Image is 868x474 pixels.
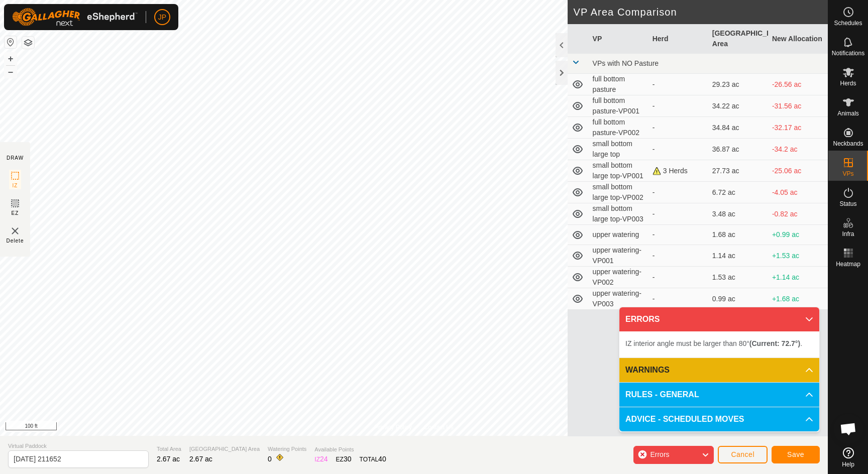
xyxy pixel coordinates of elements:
[828,443,868,471] a: Help
[768,288,828,310] td: +1.68 ac
[708,245,768,267] td: 1.14 ac
[768,245,828,267] td: +1.53 ac
[833,414,863,444] div: Open chat
[768,95,828,117] td: -31.56 ac
[589,267,648,288] td: upper watering-VP002
[768,160,828,182] td: -25.06 ac
[768,139,828,160] td: -34.2 ac
[708,182,768,203] td: 6.72 ac
[834,20,862,26] span: Schedules
[589,203,648,225] td: small bottom large top-VP003
[344,455,352,463] span: 30
[589,74,648,95] td: full bottom pasture
[648,24,708,54] th: Herd
[842,231,854,237] span: Infra
[708,117,768,139] td: 34.84 ac
[768,182,828,203] td: -4.05 ac
[589,139,648,160] td: small bottom large top
[619,307,819,331] p-accordion-header: ERRORS
[708,288,768,310] td: 0.99 ac
[625,339,802,347] span: IZ interior angle must be larger than 80° .
[12,8,138,26] img: Gallagher Logo
[749,339,800,347] b: (Current: 72.7°)
[9,225,21,237] img: VP
[768,74,828,95] td: -26.56 ac
[708,203,768,225] td: 3.48 ac
[842,171,853,177] span: VPs
[268,445,306,453] span: Watering Points
[653,209,704,219] div: -
[5,53,17,65] button: +
[653,79,704,90] div: -
[189,455,212,463] span: 2.67 ac
[625,313,660,325] span: ERRORS
[708,139,768,160] td: 36.87 ac
[625,413,744,425] span: ADVICE - SCHEDULED MOVES
[589,245,648,267] td: upper watering-VP001
[589,95,648,117] td: full bottom pasture-VP001
[424,423,454,432] a: Contact Us
[320,455,328,463] span: 24
[7,237,24,245] span: Delete
[625,364,670,376] span: WARNINGS
[836,261,860,267] span: Heatmap
[653,272,704,283] div: -
[839,201,856,207] span: Status
[768,203,828,225] td: -0.82 ac
[837,110,859,116] span: Animals
[314,454,328,464] div: IZ
[619,331,819,358] p-accordion-content: ERRORS
[768,117,828,139] td: -32.17 ac
[772,446,820,463] button: Save
[731,450,754,458] span: Cancel
[314,445,386,454] span: Available Points
[593,59,659,67] span: VPs with NO Pasture
[22,37,34,49] button: Map Layers
[268,455,272,463] span: 0
[653,123,704,133] div: -
[574,6,828,18] h2: VP Area Comparison
[708,267,768,288] td: 1.53 ac
[378,455,386,463] span: 40
[708,74,768,95] td: 29.23 ac
[653,187,704,198] div: -
[653,101,704,111] div: -
[653,144,704,155] div: -
[619,407,819,431] p-accordion-header: ADVICE - SCHEDULED MOVES
[7,154,24,162] div: DRAW
[653,251,704,261] div: -
[653,294,704,304] div: -
[718,446,768,463] button: Cancel
[12,209,19,217] span: EZ
[336,454,352,464] div: EZ
[842,461,854,467] span: Help
[625,389,699,401] span: RULES - GENERAL
[360,454,386,464] div: TOTAL
[768,225,828,245] td: +0.99 ac
[708,24,768,54] th: [GEOGRAPHIC_DATA] Area
[653,166,704,176] div: 3 Herds
[158,12,166,23] span: JP
[840,80,856,86] span: Herds
[768,24,828,54] th: New Allocation
[157,445,181,453] span: Total Area
[374,423,412,432] a: Privacy Policy
[589,160,648,182] td: small bottom large top-VP001
[589,24,648,54] th: VP
[619,383,819,407] p-accordion-header: RULES - GENERAL
[157,455,180,463] span: 2.67 ac
[589,117,648,139] td: full bottom pasture-VP002
[5,66,17,78] button: –
[189,445,260,453] span: [GEOGRAPHIC_DATA] Area
[653,229,704,240] div: -
[589,225,648,245] td: upper watering
[708,95,768,117] td: 34.22 ac
[833,141,863,147] span: Neckbands
[832,50,864,56] span: Notifications
[589,288,648,310] td: upper watering-VP003
[708,160,768,182] td: 27.73 ac
[787,450,804,458] span: Save
[589,182,648,203] td: small bottom large top-VP002
[13,182,18,189] span: IZ
[650,450,669,458] span: Errors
